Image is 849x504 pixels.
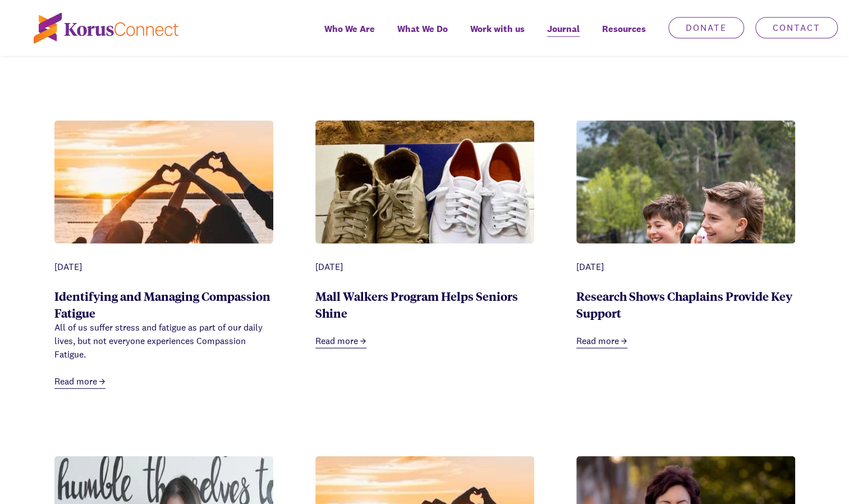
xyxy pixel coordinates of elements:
[324,21,375,37] span: Who We Are
[315,260,534,274] div: [DATE]
[576,288,792,320] a: Research Shows Chaplains Provide Key Support
[315,335,366,349] a: Read more
[315,121,534,304] img: b0f399a8-aca3-4996-87c2-a06849d6194a_Mallwalkers.png
[459,16,536,56] a: Work with us
[547,21,580,37] span: Journal
[54,288,270,320] a: Identifying and Managing Compassion Fatigue
[576,260,795,274] div: [DATE]
[536,16,591,56] a: Journal
[576,335,627,349] a: Read more
[397,21,448,37] span: What We Do
[313,16,386,56] a: Who We Are
[576,121,795,340] img: 9ff24ed2-bacb-4864-bc85-fd641d084878_DSCF0570%2B-cropped%2B-web.jpg
[386,16,459,56] a: What We Do
[34,13,178,44] img: korus-connect%2Fc5177985-88d5-491d-9cd7-4a1febad1357_logo.svg
[591,16,657,56] div: Resources
[54,321,273,361] div: All of us suffer stress and fatigue as part of our daily lives, but not everyone experiences Comp...
[755,17,838,39] a: Contact
[668,17,744,39] a: Donate
[315,288,518,320] a: Mall Walkers Program Helps Seniors Shine
[54,121,273,315] img: 73b21632-0808-4f21-bd9b-df9b1e420ed2_upsplash%2Bsunset.jpg
[470,21,525,37] span: Work with us
[54,260,273,274] div: [DATE]
[54,375,105,389] a: Read more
